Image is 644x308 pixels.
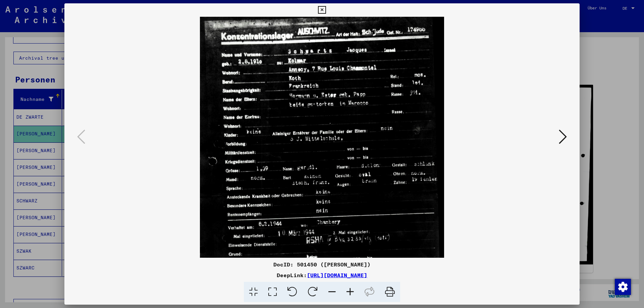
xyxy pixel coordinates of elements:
div: Zustimmung ändern [614,279,631,295]
div: DocID: 501450 ([PERSON_NAME]) [64,260,580,268]
div: DeepLink: [64,271,580,279]
a: [URL][DOMAIN_NAME] [307,272,367,279]
img: Zustimmung ändern [615,279,631,295]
